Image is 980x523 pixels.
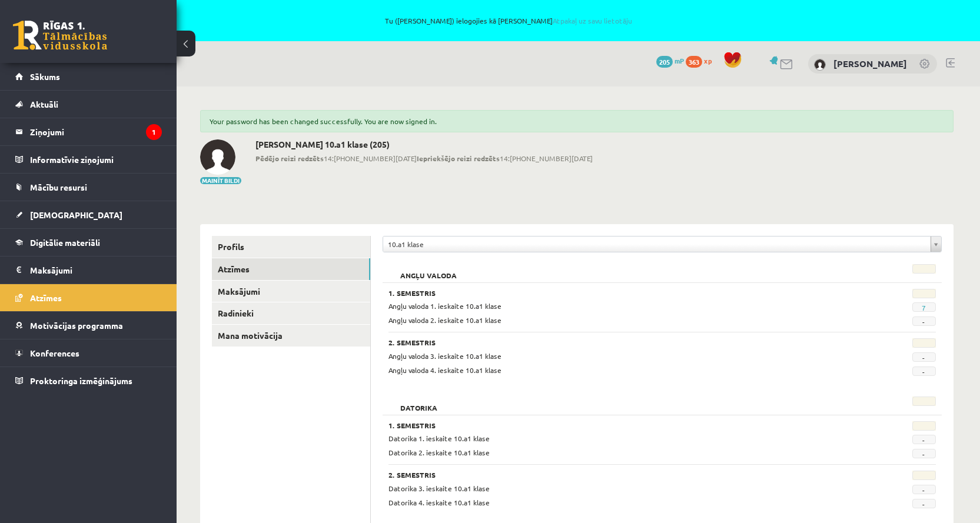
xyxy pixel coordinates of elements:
span: 10.a1 klase [388,236,926,252]
h3: 1. Semestris [388,289,842,297]
h3: 1. Semestris [388,421,842,429]
span: - [912,499,936,508]
legend: Informatīvie ziņojumi [30,146,162,173]
a: [DEMOGRAPHIC_DATA] [15,201,162,228]
a: [PERSON_NAME] [833,58,907,69]
span: - [912,485,936,494]
span: Motivācijas programma [30,320,123,331]
h2: [PERSON_NAME] 10.a1 klase (205) [255,139,593,149]
span: Tu ([PERSON_NAME]) ielogojies kā [PERSON_NAME] [135,17,882,24]
span: - [912,367,936,376]
span: 363 [686,56,702,68]
span: Datorika 1. ieskaite 10.a1 klase [388,434,490,443]
a: Ziņojumi1 [15,118,162,145]
i: 1 [146,124,162,140]
b: Iepriekšējo reizi redzēts [417,154,500,163]
a: Mana motivācija [212,325,370,347]
span: Datorika 2. ieskaite 10.a1 klase [388,448,490,457]
span: - [912,317,936,326]
a: Radinieki [212,302,370,324]
span: Konferences [30,348,79,358]
a: Atpakaļ uz savu lietotāju [553,16,632,25]
a: Motivācijas programma [15,312,162,339]
span: [DEMOGRAPHIC_DATA] [30,209,122,220]
a: Digitālie materiāli [15,229,162,256]
a: Maksājumi [212,281,370,302]
a: 363 xp [686,56,717,65]
span: 205 [656,56,673,68]
span: - [912,435,936,444]
span: Datorika 3. ieskaite 10.a1 klase [388,484,490,493]
a: Konferences [15,339,162,367]
a: 205 mP [656,56,684,65]
span: - [912,449,936,458]
a: Maksājumi [15,256,162,284]
span: Angļu valoda 1. ieskaite 10.a1 klase [388,301,501,311]
span: Atzīmes [30,292,62,303]
span: 14:[PHONE_NUMBER][DATE] 14:[PHONE_NUMBER][DATE] [255,153,593,164]
h2: Datorika [388,397,449,408]
a: Proktoringa izmēģinājums [15,367,162,394]
span: Proktoringa izmēģinājums [30,375,132,386]
span: Angļu valoda 3. ieskaite 10.a1 klase [388,351,501,361]
a: Rīgas 1. Tālmācības vidusskola [13,21,107,50]
span: Digitālie materiāli [30,237,100,248]
a: Informatīvie ziņojumi [15,146,162,173]
h3: 2. Semestris [388,338,842,347]
img: Ralfs Korņejevs [814,59,826,71]
button: Mainīt bildi [200,177,241,184]
a: Atzīmes [15,284,162,311]
span: Angļu valoda 4. ieskaite 10.a1 klase [388,365,501,375]
span: - [912,352,936,362]
a: 10.a1 klase [383,236,941,252]
legend: Maksājumi [30,256,162,284]
span: Aktuāli [30,99,58,109]
a: Atzīmes [212,258,370,280]
span: Angļu valoda 2. ieskaite 10.a1 klase [388,315,501,325]
legend: Ziņojumi [30,118,162,145]
b: Pēdējo reizi redzēts [255,154,324,163]
img: Ralfs Korņejevs [200,139,235,175]
span: Sākums [30,71,60,82]
div: Your password has been changed successfully. You are now signed in. [200,110,954,132]
span: Mācību resursi [30,182,87,192]
h3: 2. Semestris [388,471,842,479]
span: xp [704,56,712,65]
a: 7 [922,303,926,312]
a: Profils [212,236,370,258]
a: Aktuāli [15,91,162,118]
a: Sākums [15,63,162,90]
a: Mācību resursi [15,174,162,201]
span: mP [675,56,684,65]
span: Datorika 4. ieskaite 10.a1 klase [388,498,490,507]
h2: Angļu valoda [388,264,469,276]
